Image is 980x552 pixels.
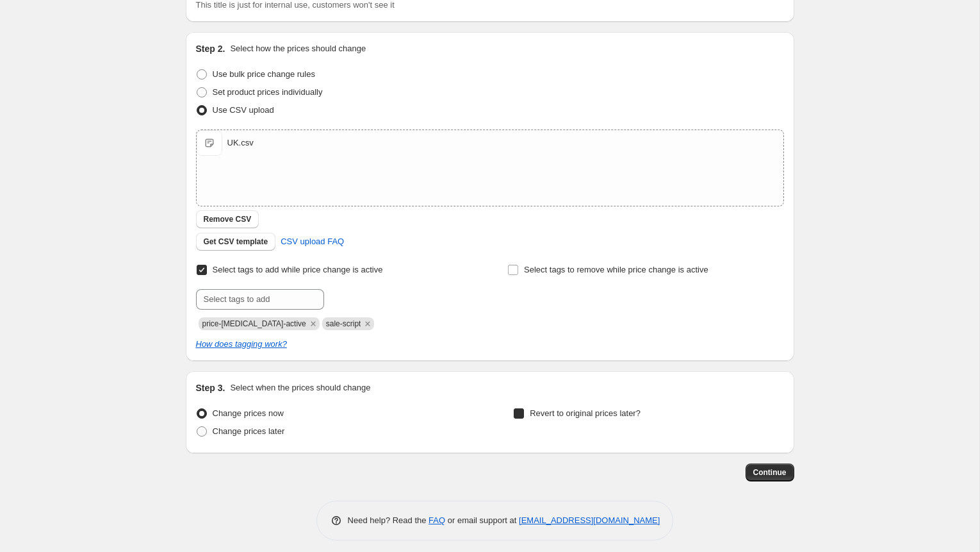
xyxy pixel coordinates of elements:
[213,426,285,436] span: Change prices later
[196,210,259,228] button: Remove CSV
[445,515,519,525] span: or email support at
[213,69,315,79] span: Use bulk price change rules
[196,289,324,310] input: Select tags to add
[348,515,429,525] span: Need help? Read the
[307,318,319,330] button: Remove price-change-job-active
[362,318,373,330] button: Remove sale-script
[196,233,276,251] button: Get CSV template
[273,231,352,252] a: CSV upload FAQ
[213,105,274,115] span: Use CSV upload
[213,408,284,418] span: Change prices now
[326,319,361,328] span: sale-script
[519,515,660,525] a: [EMAIL_ADDRESS][DOMAIN_NAME]
[230,381,370,394] p: Select when the prices should change
[230,42,366,55] p: Select how the prices should change
[213,265,383,274] span: Select tags to add while price change is active
[202,319,306,328] span: price-change-job-active
[281,235,344,248] span: CSV upload FAQ
[196,339,287,349] a: How does tagging work?
[196,42,225,55] h2: Step 2.
[746,464,794,481] button: Continue
[196,381,225,394] h2: Step 3.
[213,87,323,97] span: Set product prices individually
[753,467,787,478] span: Continue
[429,515,445,525] a: FAQ
[204,237,268,247] span: Get CSV template
[524,265,708,274] span: Select tags to remove while price change is active
[204,214,252,224] span: Remove CSV
[227,137,254,149] div: UK.csv
[530,408,641,418] span: Revert to original prices later?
